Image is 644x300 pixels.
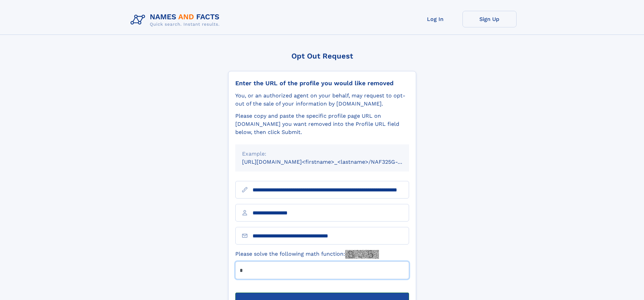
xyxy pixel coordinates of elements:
img: Logo Names and Facts [128,11,225,29]
div: Opt Out Request [228,52,416,60]
div: Please copy and paste the specific profile page URL on [DOMAIN_NAME] you want removed into the Pr... [235,112,409,136]
div: You, or an authorized agent on your behalf, may request to opt-out of the sale of your informatio... [235,92,409,108]
small: [URL][DOMAIN_NAME]<firstname>_<lastname>/NAF325G-xxxxxxxx [242,159,422,165]
div: Example: [242,150,402,158]
label: Please solve the following math function: [235,250,379,259]
a: Log In [408,11,462,27]
a: Sign Up [462,11,517,27]
div: Enter the URL of the profile you would like removed [235,79,409,87]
